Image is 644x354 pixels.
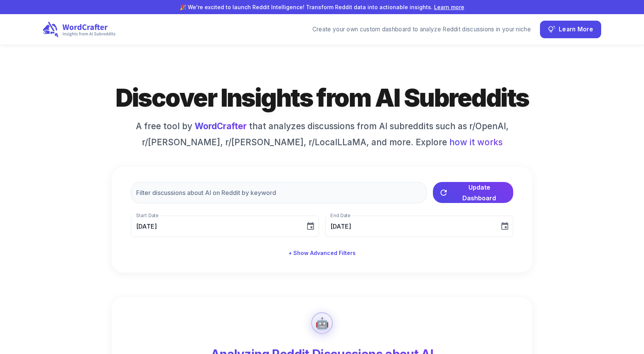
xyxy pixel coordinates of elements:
button: Learn More [540,21,601,38]
a: WordCrafter [195,121,247,131]
span: Update Dashboard [451,182,507,203]
input: MM/DD/YYYY [131,216,300,237]
label: End Date [330,212,350,219]
h6: A free tool by that analyzes discussions from AI subreddits such as r/OpenAI, r/[PERSON_NAME], r/... [131,120,513,148]
button: + Show Advanced Filters [285,246,359,260]
button: Update Dashboard [433,182,513,203]
span: Learn More [559,24,593,35]
div: Create your own custom dashboard to analyze Reddit discussions in your niche [312,25,531,34]
input: Filter discussions about AI on Reddit by keyword [131,182,427,203]
label: Start Date [136,212,158,219]
a: Learn more [434,4,464,10]
button: Choose date, selected date is Aug 4, 2025 [303,219,318,234]
p: 🎉 We're excited to launch Reddit Intelligence! Transform Reddit data into actionable insights. [12,3,632,11]
input: MM/DD/YYYY [325,216,494,237]
div: 🤖 [315,315,329,331]
h1: Discover Insights from AI Subreddits [54,82,590,114]
button: Choose date, selected date is Aug 18, 2025 [497,219,512,234]
span: how it works [449,136,503,149]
